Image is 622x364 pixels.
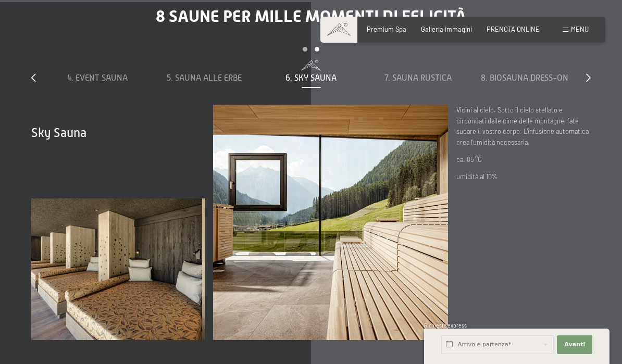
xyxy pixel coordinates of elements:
[564,341,585,349] span: Avanti
[456,105,591,147] p: Vicini al cielo. Sotto il cielo stellato e circondati dalle cime delle montagne, fate sudare il v...
[456,171,591,182] p: umidità al 10%
[481,73,568,83] span: 8. Biosauna dress-on
[421,25,472,33] a: Galleria immagini
[31,198,205,340] img: [Translate to Italienisch:]
[315,47,319,52] div: Carousel Page 2 (Current Slide)
[487,25,540,33] a: PRENOTA ONLINE
[557,335,592,354] button: Avanti
[285,73,337,83] span: 6. Sky Sauna
[167,73,242,83] span: 5. Sauna alle erbe
[156,6,466,26] span: 8 saune per mille momenti di felicità
[367,25,406,33] a: Premium Spa
[303,47,307,52] div: Carousel Page 1
[31,125,86,140] span: Sky Sauna
[456,154,591,165] p: ca. 85 °C
[424,322,467,329] span: Richiesta express
[213,105,448,340] img: [Translate to Italienisch:]
[67,73,128,83] span: 4. Event Sauna
[571,25,589,33] span: Menu
[384,73,452,83] span: 7. Sauna rustica
[44,47,578,60] div: Carousel Pagination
